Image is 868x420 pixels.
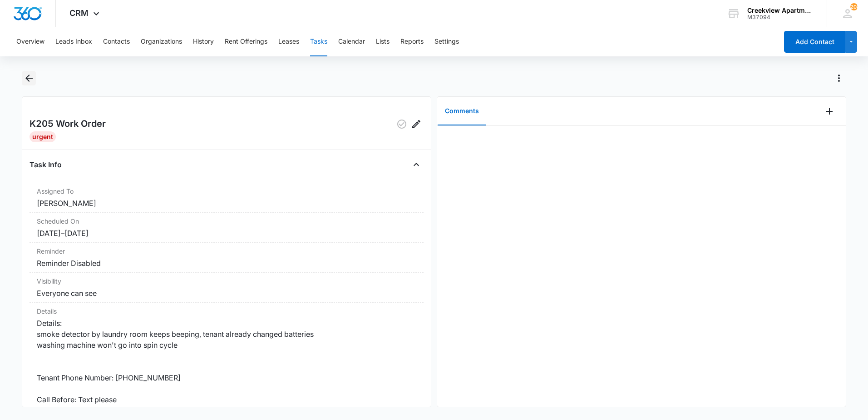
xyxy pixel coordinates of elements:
[37,228,416,239] dd: [DATE] – [DATE]
[30,131,56,142] div: Urgent
[30,213,424,243] div: Scheduled On[DATE]–[DATE]
[37,306,416,316] dt: Details
[822,104,837,119] button: Add Comment
[69,8,89,18] span: CRM
[141,27,182,56] button: Organizations
[37,318,416,405] dd: Details: smoke detector by laundry room keeps beeping, tenant already changed batteries washing m...
[37,186,416,196] dt: Assigned To
[225,27,267,56] button: Rent Offerings
[278,27,299,56] button: Leases
[409,117,424,131] button: Edit
[434,27,459,56] button: Settings
[30,183,424,213] div: Assigned To[PERSON_NAME]
[30,303,424,409] div: DetailsDetails: smoke detector by laundry room keeps beeping, tenant already changed batteries wa...
[55,27,92,56] button: Leads Inbox
[409,157,424,172] button: Close
[784,31,845,53] button: Add Contact
[747,14,814,20] div: account id
[832,71,846,85] button: Actions
[747,7,814,14] div: account name
[37,198,416,209] dd: [PERSON_NAME]
[850,3,858,10] span: 208
[37,288,416,299] dd: Everyone can see
[37,216,416,226] dt: Scheduled On
[310,27,327,56] button: Tasks
[16,27,44,56] button: Overview
[438,97,486,125] button: Comments
[37,246,416,256] dt: Reminder
[850,3,858,10] div: notifications count
[376,27,390,56] button: Lists
[30,117,106,131] h2: K205 Work Order
[103,27,130,56] button: Contacts
[37,276,416,286] dt: Visibility
[30,243,424,273] div: ReminderReminder Disabled
[37,258,416,269] dd: Reminder Disabled
[30,273,424,303] div: VisibilityEveryone can see
[22,71,36,85] button: Back
[338,27,365,56] button: Calendar
[400,27,424,56] button: Reports
[30,159,62,170] h4: Task Info
[193,27,214,56] button: History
